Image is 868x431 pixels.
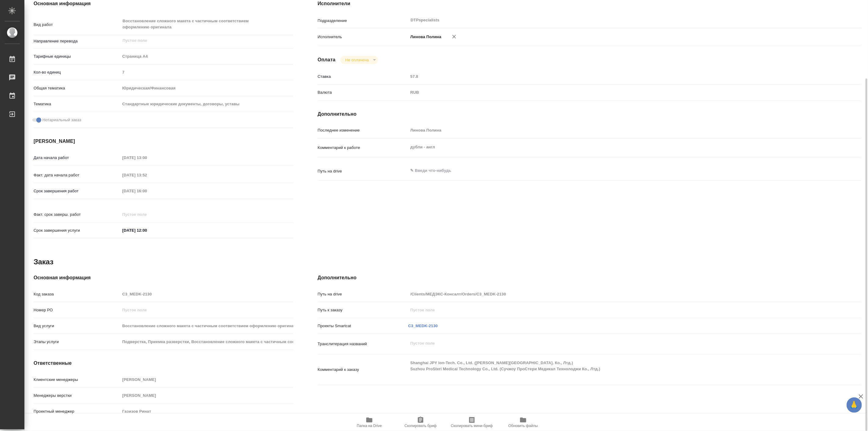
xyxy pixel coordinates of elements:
[318,74,408,80] p: Ставка
[34,408,120,415] p: Проектный менеджер
[34,212,120,218] p: Факт. срок заверш. работ
[408,87,816,98] div: RUB
[34,138,293,145] h4: [PERSON_NAME]
[408,142,816,152] textarea: дубли - англ
[120,51,293,62] div: Страница А4
[34,307,120,313] p: Номер РО
[34,377,120,383] p: Клиентские менеджеры
[34,274,293,281] h4: Основная информация
[408,126,816,135] input: Пустое поле
[395,414,446,431] button: Скопировать бриф
[34,339,120,345] p: Этапы услуги
[318,367,408,373] p: Комментарий к заказу
[408,358,816,380] textarea: Shanghai JPY Ion-Tech. Со., Ltd. ([PERSON_NAME][GEOGRAPHIC_DATA]. Ко., Лтд.) Suzhou ProSteri Medi...
[318,110,861,118] h4: Дополнительно
[34,360,293,367] h4: Ответственные
[318,168,408,174] p: Путь на drive
[318,89,408,96] p: Валюта
[120,375,293,384] input: Пустое поле
[120,337,293,346] input: Пустое поле
[34,257,53,267] h2: Заказ
[120,171,174,179] input: Пустое поле
[120,407,293,416] input: Пустое поле
[318,127,408,133] p: Последнее изменение
[497,414,549,431] button: Обновить файлы
[34,188,120,194] p: Срок завершения работ
[120,68,293,77] input: Пустое поле
[446,414,497,431] button: Скопировать мини-бриф
[318,34,408,40] p: Исполнитель
[847,397,862,413] button: 🙏
[408,34,442,40] p: Линова Полина
[343,57,371,63] button: Не оплачена
[34,323,120,329] p: Вид услуги
[408,72,816,81] input: Пустое поле
[404,424,436,428] span: Скопировать бриф
[120,321,293,330] input: Пустое поле
[318,145,408,151] p: Комментарий к работе
[34,155,120,161] p: Дата начала работ
[318,291,408,297] p: Путь на drive
[34,38,120,44] p: Направление перевода
[120,306,293,314] input: Пустое поле
[34,291,120,297] p: Код заказа
[318,274,861,281] h4: Дополнительно
[34,85,120,91] p: Общая тематика
[344,414,395,431] button: Папка на Drive
[447,30,461,43] button: Удалить исполнителя
[408,290,816,299] input: Пустое поле
[120,153,174,162] input: Пустое поле
[849,399,859,411] span: 🙏
[34,53,120,60] p: Тарифные единицы
[120,99,293,109] div: Стандартные юридические документы, договоры, уставы
[120,187,174,195] input: Пустое поле
[42,117,81,123] span: Нотариальный заказ
[318,323,408,329] p: Проекты Smartcat
[34,393,120,399] p: Менеджеры верстки
[120,210,174,219] input: Пустое поле
[34,101,120,107] p: Тематика
[318,56,336,63] h4: Оплата
[120,83,293,93] div: Юридическая/Финансовая
[357,424,382,428] span: Папка на Drive
[340,56,378,64] div: Не оплачена
[318,18,408,24] p: Подразделение
[34,227,120,234] p: Срок завершения услуги
[34,172,120,178] p: Факт. дата начала работ
[120,290,293,299] input: Пустое поле
[120,391,293,400] input: Пустое поле
[408,306,816,314] input: Пустое поле
[120,226,174,235] input: ✎ Введи что-нибудь
[122,37,279,44] input: Пустое поле
[318,341,408,347] p: Транслитерация названий
[318,307,408,313] p: Путь к заказу
[408,324,438,328] a: C3_MEDK-2130
[34,22,120,28] p: Вид работ
[34,69,120,75] p: Кол-во единиц
[508,424,538,428] span: Обновить файлы
[451,424,493,428] span: Скопировать мини-бриф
